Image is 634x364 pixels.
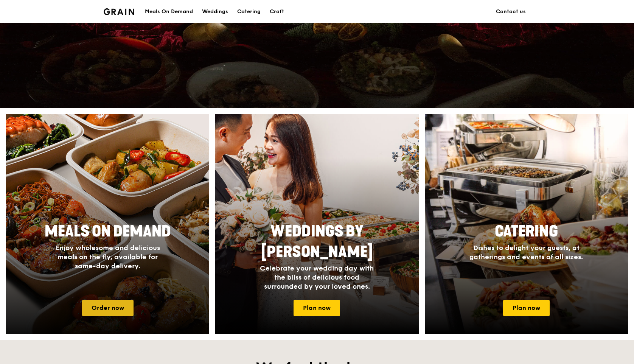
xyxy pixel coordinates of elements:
div: Meals On Demand [145,0,193,23]
a: Craft [265,0,289,23]
img: Grain [104,8,134,15]
span: Dishes to delight your guests, at gatherings and events of all sizes. [469,244,583,261]
a: Weddings by [PERSON_NAME]Celebrate your wedding day with the bliss of delicious food surrounded b... [215,114,418,334]
a: Plan now [503,300,550,316]
a: CateringDishes to delight your guests, at gatherings and events of all sizes.Plan now [425,114,628,334]
img: catering-card.e1cfaf3e.jpg [425,114,628,334]
a: Meals On DemandEnjoy wholesome and delicious meals on the fly, available for same-day delivery.Or... [6,114,209,334]
span: Meals On Demand [45,222,171,241]
div: Weddings [202,0,228,23]
a: Plan now [294,300,340,316]
a: Order now [82,300,134,316]
img: weddings-card.4f3003b8.jpg [215,114,418,334]
a: Catering [233,0,265,23]
span: Enjoy wholesome and delicious meals on the fly, available for same-day delivery. [56,244,160,270]
a: Weddings [197,0,233,23]
a: Contact us [491,0,530,23]
span: Weddings by [PERSON_NAME] [261,222,373,261]
div: Catering [237,0,261,23]
span: Catering [495,222,558,241]
span: Celebrate your wedding day with the bliss of delicious food surrounded by your loved ones. [260,264,374,291]
div: Craft [270,0,284,23]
